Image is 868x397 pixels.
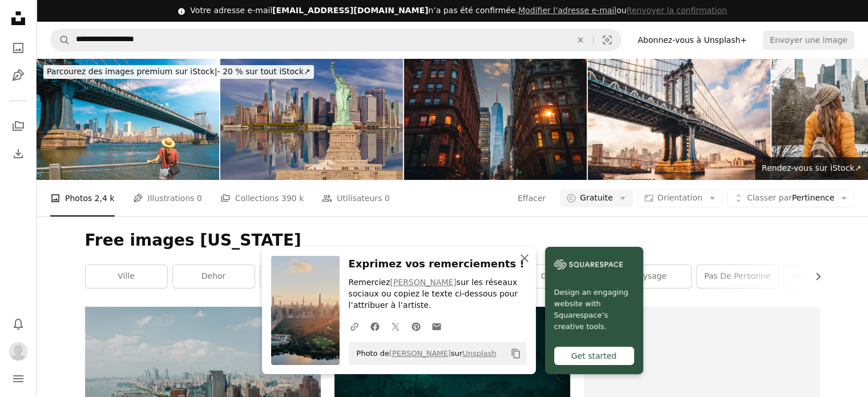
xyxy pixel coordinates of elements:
span: 0 [197,192,202,204]
a: Utilisateurs 0 [322,180,390,216]
span: Rendez-vous sur iStock ↗ [762,163,861,173]
button: Effacer [568,29,593,51]
a: paysage [609,265,691,288]
a: Historique de téléchargement [7,142,30,165]
a: Images gratuite [784,265,866,288]
span: Orientation [657,193,703,202]
a: Abonnez-vous à Unsplash+ [631,31,754,49]
span: 390 k [281,192,304,204]
img: Jeune femme profitant d’une vue sur les toits de la ville de New York. [37,58,219,180]
a: Partagez-lePinterest [406,315,426,338]
img: Statue of Liberty and New York City Skyline with Manhattan Financial District, World Trade Center... [220,58,403,180]
a: Accueil — Unsplash [7,7,30,32]
a: Partagez-leTwitter [385,315,406,338]
a: Partager par mail [426,315,447,338]
img: Pont de Manhattan à New York [588,58,770,180]
button: Rechercher sur Unsplash [51,29,70,51]
a: Pas de personne [697,265,778,288]
a: Illustrations 0 [133,180,202,216]
a: [PERSON_NAME] [389,349,451,358]
a: Illustrations [7,64,30,87]
button: Recherche de visuels [594,29,621,51]
a: un grand plan d’eau entouré de grands immeubles [85,368,321,378]
button: faire défiler la liste vers la droite [808,265,820,288]
div: Get started [554,347,634,365]
button: Effacer [517,189,546,207]
a: Parcourez des images premium sur iStock|- 20 % sur tout iStock↗ [37,58,321,86]
a: Rendez-vous sur iStock↗ [755,157,868,180]
button: Copier dans le presse-papier [506,344,526,363]
img: Avatar de l’utilisateur Mélodie Horeau [9,342,27,360]
span: - 20 % sur tout iStock ↗ [47,67,310,76]
span: [EMAIL_ADDRESS][DOMAIN_NAME] [272,6,428,15]
a: Photos [7,37,30,59]
span: Design an engaging website with Squarespace’s creative tools. [554,287,634,332]
button: Envoyer une image [763,31,854,49]
img: The Freedom Tower, NYC [404,58,587,180]
span: ou [518,6,727,15]
a: [US_STATE] [260,265,342,288]
span: Photo de sur [351,344,496,363]
span: 0 [385,192,390,204]
h3: Exprimez vos remerciements ! [349,256,527,272]
span: Gratuite [580,193,613,204]
button: Renvoyer la confirmation [627,5,727,17]
button: Menu [7,367,30,390]
a: Collections 390 k [220,180,304,216]
h1: Free images [US_STATE] [85,230,820,251]
img: file-1606177908946-d1eed1cbe4f5image [554,256,623,273]
button: Classer parPertinence [727,189,854,207]
a: [PERSON_NAME] [390,278,456,287]
span: Parcourez des images premium sur iStock | [47,67,217,76]
form: Rechercher des visuels sur tout le site [50,29,621,51]
div: Votre adresse e-mail n’a pas été confirmée. [190,5,726,17]
a: Unsplash [462,349,496,358]
button: Gratuite [560,189,633,207]
a: Collections [7,115,30,138]
span: Pertinence [747,193,834,204]
button: Orientation [637,189,722,207]
p: Remerciez sur les réseaux sociaux ou copiez le texte ci-dessous pour l’attribuer à l’artiste. [349,277,527,311]
button: Profil [7,340,30,363]
a: ville [86,265,167,288]
span: Classer par [747,193,792,202]
a: dehor [173,265,255,288]
button: Notifications [7,312,30,335]
a: Modifier l’adresse e-mail [518,6,616,15]
a: Design an engaging website with Squarespace’s creative tools.Get started [545,247,643,374]
a: Partagez-leFacebook [365,315,385,338]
